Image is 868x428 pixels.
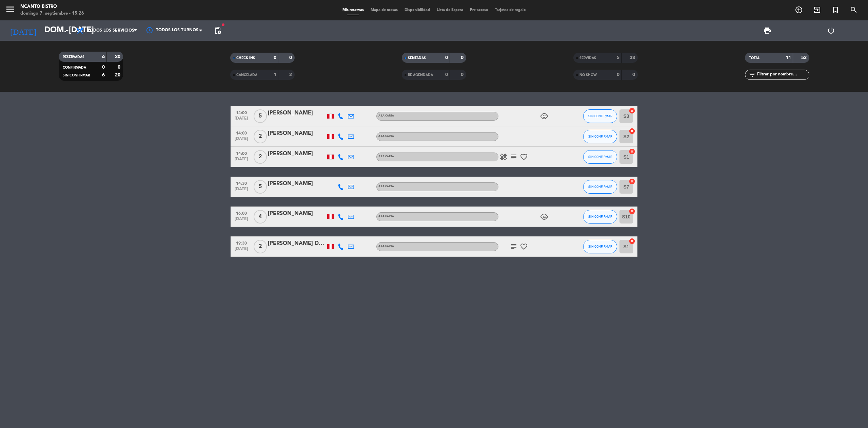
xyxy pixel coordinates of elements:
span: SERVIDAS [579,56,596,60]
span: A la carta [378,135,394,138]
div: Ncanto Bistro [20,3,84,10]
span: [DATE] [233,116,250,124]
span: A la carta [378,114,394,117]
i: add_circle_outline [795,6,803,14]
strong: 11 [786,55,791,60]
span: 16:00 [233,209,250,217]
strong: 1 [274,72,276,77]
strong: 0 [289,55,293,60]
strong: 20 [115,73,122,77]
span: SIN CONFIRMAR [588,114,612,118]
span: TOTAL [749,56,759,60]
button: SIN CONFIRMAR [583,240,617,253]
i: child_care [540,112,548,120]
span: SIN CONFIRMAR [588,155,612,159]
strong: 6 [102,54,105,59]
strong: 0 [445,72,448,77]
span: [DATE] [233,157,250,165]
span: Mapa de mesas [367,8,401,12]
i: menu [5,4,15,14]
strong: 0 [274,55,276,60]
div: [PERSON_NAME] [268,149,325,158]
i: cancel [629,107,635,114]
i: child_care [540,213,548,221]
strong: 2 [289,72,293,77]
div: [PERSON_NAME] [268,179,325,188]
span: 14:00 [233,129,250,137]
i: exit_to_app [813,6,821,14]
span: A la carta [378,185,394,188]
button: SIN CONFIRMAR [583,130,617,143]
span: RESERVADAS [63,55,84,59]
span: 5 [254,109,267,123]
span: A la carta [378,155,394,158]
span: 5 [254,180,267,194]
span: NO SHOW [579,73,597,77]
span: A la carta [378,245,394,248]
span: 14:30 [233,179,250,187]
strong: 20 [115,54,122,59]
span: CANCELADA [236,73,257,77]
i: cancel [629,208,635,215]
span: CONFIRMADA [63,66,86,69]
strong: 0 [461,55,465,60]
span: 4 [254,210,267,224]
span: [DATE] [233,187,250,195]
span: CHECK INS [236,56,255,60]
span: A la carta [378,215,394,218]
button: SIN CONFIRMAR [583,150,617,164]
strong: 0 [617,72,619,77]
i: healing [499,153,508,161]
span: 2 [254,130,267,143]
strong: 5 [617,55,619,60]
span: 2 [254,150,267,164]
span: SIN CONFIRMAR [588,215,612,218]
button: SIN CONFIRMAR [583,210,617,224]
button: menu [5,4,15,17]
button: SIN CONFIRMAR [583,180,617,194]
span: Disponibilidad [401,8,433,12]
i: cancel [629,148,635,155]
i: subject [510,243,518,251]
span: Tarjetas de regalo [492,8,529,12]
i: favorite_border [520,243,528,251]
span: SENTADAS [408,56,426,60]
div: [PERSON_NAME] [268,129,325,138]
button: SIN CONFIRMAR [583,109,617,123]
i: arrow_drop_down [63,26,71,35]
strong: 0 [102,65,105,70]
i: power_settings_new [827,26,835,35]
span: [DATE] [233,137,250,144]
i: cancel [629,178,635,185]
span: Pre-acceso [467,8,492,12]
span: [DATE] [233,247,250,254]
i: cancel [629,238,635,245]
span: SIN CONFIRMAR [588,135,612,138]
strong: 53 [801,55,808,60]
i: turned_in_not [831,6,840,14]
span: SIN CONFIRMAR [588,245,612,248]
span: [DATE] [233,217,250,225]
i: favorite_border [520,153,528,161]
strong: 33 [630,55,636,60]
strong: 0 [118,65,122,70]
div: [PERSON_NAME] De la [PERSON_NAME] [268,239,325,248]
div: domingo 7. septiembre - 15:26 [20,10,84,17]
i: [DATE] [5,23,41,38]
i: subject [510,153,518,161]
span: Todos los servicios [87,28,134,33]
div: LOG OUT [799,20,863,41]
strong: 0 [461,72,465,77]
span: 14:00 [233,149,250,157]
div: [PERSON_NAME] [268,209,325,218]
i: search [850,6,858,14]
span: SIN CONFIRMAR [588,185,612,189]
span: RE AGENDADA [408,73,433,77]
strong: 0 [632,72,636,77]
i: cancel [629,128,635,135]
input: Filtrar por nombre... [756,71,809,78]
strong: 0 [445,55,448,60]
span: fiber_manual_record [221,23,225,27]
strong: 6 [102,73,105,77]
span: SIN CONFIRMAR [63,74,90,77]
